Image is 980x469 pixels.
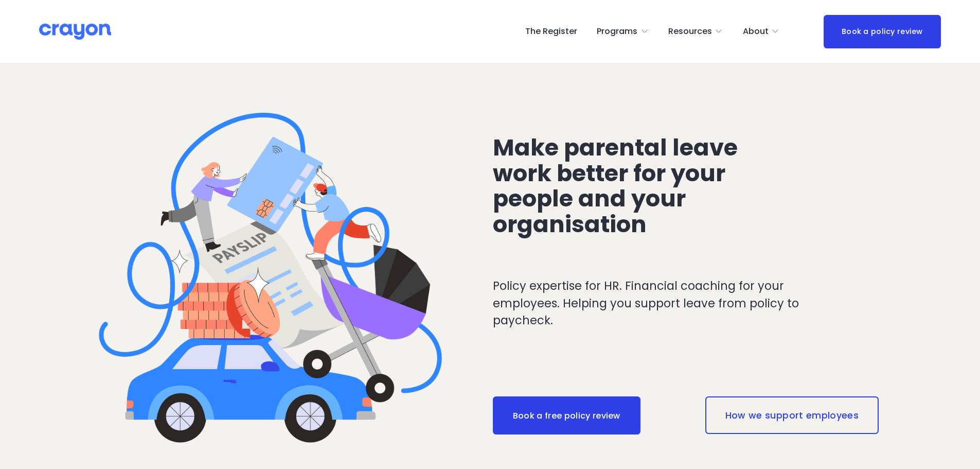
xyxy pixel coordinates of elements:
a: Book a policy review [824,15,941,48]
p: Policy expertise for HR. Financial coaching for your employees. Helping you support leave from po... [493,277,841,329]
span: Resources [668,24,712,39]
a: folder dropdown [743,23,780,40]
img: Crayon [39,23,111,41]
span: About [743,24,769,39]
span: Programs [597,24,637,39]
a: folder dropdown [668,23,723,40]
a: Book a free policy review [493,396,640,435]
a: The Register [525,23,577,40]
a: How we support employees [705,396,879,433]
a: folder dropdown [597,23,649,40]
span: Make parental leave work better for your people and your organisation [493,131,743,241]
